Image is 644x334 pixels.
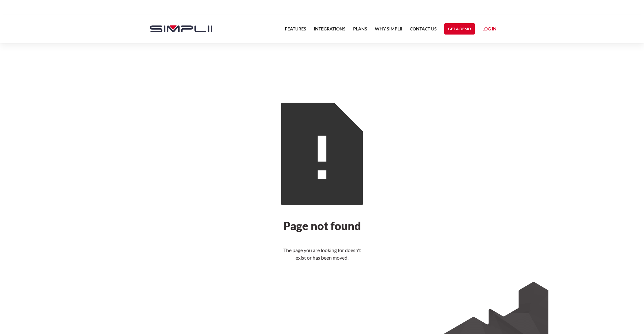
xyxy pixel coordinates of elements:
a: Get a Demo [444,23,475,35]
a: Log in [482,25,497,35]
h2: Page not found [281,220,363,231]
a: Plans [353,25,367,36]
a: Contact US [410,25,437,36]
a: Features [285,25,306,36]
a: Integrations [314,25,346,36]
img: Simplii [150,25,212,32]
div: The page you are looking for doesn't exist or has been moved. [281,246,363,261]
a: home [144,15,212,43]
a: Why Simplii [375,25,402,36]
